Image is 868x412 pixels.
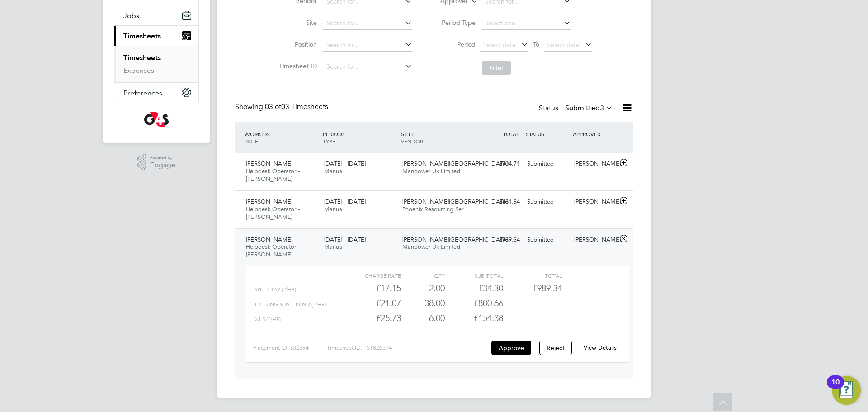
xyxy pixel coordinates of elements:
[445,281,503,296] div: £34.30
[343,311,401,326] div: £25.73
[401,296,445,311] div: 38.00
[524,194,571,209] div: Submitted
[445,270,503,281] div: Sub Total
[246,167,300,183] span: Helpdesk Operator - [PERSON_NAME]
[245,137,258,145] span: ROLE
[503,270,561,281] div: Total
[323,17,412,30] input: Search for...
[114,112,199,127] a: Go to home page
[571,232,618,247] div: [PERSON_NAME]
[435,40,476,48] label: Period
[343,270,401,281] div: Charge rate
[435,19,476,27] label: Period Type
[150,161,175,169] span: Engage
[246,236,292,243] span: [PERSON_NAME]
[491,341,531,355] button: Approve
[268,130,269,137] span: /
[503,130,519,137] span: TOTAL
[401,311,445,326] div: 6.00
[524,156,571,171] div: Submitted
[343,296,401,311] div: £21.07
[584,344,617,351] a: View Details
[114,83,198,103] button: Preferences
[402,167,460,175] span: Manpower Uk Limited
[539,102,615,115] div: Status
[144,112,169,127] img: g4s-logo-retina.png
[600,104,604,113] span: 3
[571,126,618,142] div: APPROVER
[476,156,524,171] div: £904.71
[571,194,618,209] div: [PERSON_NAME]
[265,102,328,111] span: 03 Timesheets
[324,205,344,213] span: Manual
[533,283,562,294] span: £989.34
[114,26,198,46] button: Timesheets
[327,341,489,355] div: Timesheet ID: TS1826574
[246,205,300,221] span: Helpdesk Operator - [PERSON_NAME]
[265,102,281,111] span: 03 of
[571,156,618,171] div: [PERSON_NAME]
[445,296,503,311] div: £800.66
[150,154,175,161] span: Powered by
[255,316,281,322] span: x1.5 (£/HR)
[402,243,460,251] span: Manpower Uk Limited
[324,243,344,251] span: Manual
[343,281,401,296] div: £17.15
[399,126,477,149] div: SITE
[324,167,344,175] span: Manual
[402,236,508,243] span: [PERSON_NAME][GEOGRAPHIC_DATA]
[402,198,508,205] span: [PERSON_NAME][GEOGRAPHIC_DATA]
[255,286,296,293] span: Weekday (£/HR)
[276,62,317,70] label: Timesheet ID
[242,126,321,149] div: WORKER
[114,5,198,25] button: Jobs
[246,160,292,167] span: [PERSON_NAME]
[530,38,542,50] span: To
[114,46,198,82] div: Timesheets
[565,104,613,113] label: Submitted
[123,32,161,40] span: Timesheets
[276,19,317,27] label: Site
[123,66,154,75] a: Expenses
[324,198,366,205] span: [DATE] - [DATE]
[137,154,176,171] a: Powered byEngage
[323,137,335,145] span: TYPE
[253,341,327,355] div: Placement ID: 302384
[323,61,412,73] input: Search for...
[482,61,511,75] button: Filter
[324,160,366,167] span: [DATE] - [DATE]
[547,41,580,49] span: Select date
[524,232,571,247] div: Submitted
[832,376,861,405] button: Open Resource Center, 10 new notifications
[342,130,344,137] span: /
[831,382,840,394] div: 10
[476,194,524,209] div: £681.84
[402,160,508,167] span: [PERSON_NAME][GEOGRAPHIC_DATA]
[524,126,571,142] div: STATUS
[323,39,412,52] input: Search for...
[246,243,300,258] span: Helpdesk Operator - [PERSON_NAME]
[255,301,326,308] span: Evening & Weekend (£/HR)
[539,341,572,355] button: Reject
[246,198,292,205] span: [PERSON_NAME]
[235,102,330,112] div: Showing
[324,236,366,243] span: [DATE] - [DATE]
[123,53,161,62] a: Timesheets
[123,89,162,97] span: Preferences
[482,17,571,30] input: Select one
[402,205,469,213] span: Phoenix Resourcing Ser…
[401,281,445,296] div: 2.00
[276,40,317,48] label: Position
[445,311,503,326] div: £154.38
[412,130,414,137] span: /
[401,270,445,281] div: QTY
[321,126,399,149] div: PERIOD
[483,41,516,49] span: Select date
[401,137,423,145] span: VENDOR
[123,11,139,20] span: Jobs
[476,232,524,247] div: £989.34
